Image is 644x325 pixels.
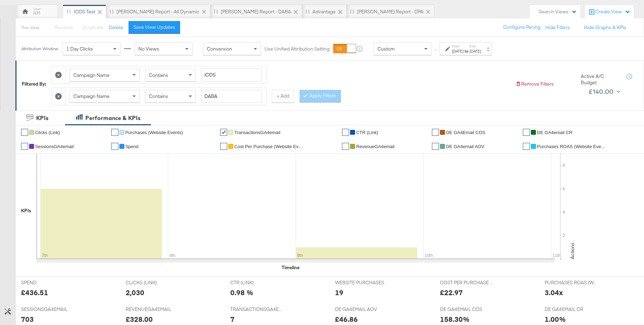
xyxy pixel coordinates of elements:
[149,93,168,99] span: Contains
[221,8,291,15] div: [PERSON_NAME] Report - DABA
[469,44,481,48] label: End:
[350,9,354,13] div: Drag to reorder tab
[432,143,439,150] a: ✔
[537,130,572,135] span: DE GA4email CR
[74,8,95,15] div: iCOS Test
[138,46,159,52] span: No Views
[440,287,463,298] div: £22.97
[523,129,530,136] a: ✔
[22,81,46,87] div: Filtered By:
[432,49,439,51] span: ↑
[272,90,294,102] button: + Add
[377,46,395,52] span: Custom
[545,306,597,313] span: DE GA4EMAIL CR
[35,130,60,135] span: Clicks (Link)
[67,9,71,13] div: Drag to reorder tab
[569,243,576,259] text: Actions
[469,48,481,54] div: [DATE]
[125,144,139,149] span: Spend
[83,24,104,31] span: Duplicate
[21,143,28,150] a: ✔
[440,306,493,313] span: DE GA4EMAIL COS
[356,130,378,135] span: CTR (Link)
[539,8,577,15] div: Search Views
[464,48,469,54] strong: to
[126,279,178,286] span: CLICKS (LINK)
[545,279,597,286] span: PURCHASES ROAS (WEBSITE EVENTS)
[581,73,619,86] div: Active A/C Budget
[220,143,227,150] a: ✔
[432,129,439,136] a: ✔
[33,10,40,16] div: AM
[117,8,199,15] div: [PERSON_NAME] Report - All Dynamic
[73,93,110,99] span: Campaign Name
[357,8,423,15] div: [PERSON_NAME] Report - DPA
[133,24,175,31] div: Save View Updates
[523,143,530,150] a: ✔
[35,144,74,149] span: SessionsGA4email
[126,287,144,298] div: 2,030
[126,314,153,324] div: £328.00
[21,279,74,286] span: SPEND
[110,9,113,13] div: Drag to reorder tab
[589,86,614,97] div: £140.00
[109,24,123,31] button: Delete
[282,264,300,271] div: Timeline
[595,8,630,15] div: Create View
[111,143,118,150] a: ✔
[201,68,262,81] input: Enter a search term
[313,8,336,15] div: Advantage
[356,144,394,149] span: RevenueGA4email
[335,279,388,286] span: WEBSITE PURCHASES
[545,287,563,298] div: 3.04x
[21,129,28,136] a: ✔
[545,24,570,31] button: Hide Filters
[335,314,358,324] div: £46.86
[515,81,554,87] button: Remove Filters
[586,86,622,97] button: £140.00
[129,21,180,34] button: Save View Updates
[21,306,74,313] span: SESSIONSGA4EMAIL
[230,306,283,313] span: TRANSACTIONSGA4EMAIL
[111,129,118,136] a: ✔
[21,25,40,31] div: This View:
[342,143,349,150] a: ✔
[234,130,280,135] span: TransactionsGA4email
[126,306,178,313] span: REVENUEGA4EMAIL
[545,314,566,324] div: 1.00%
[440,314,469,324] div: 158.30%
[21,287,48,298] div: £436.51
[201,90,262,103] input: Enter a search term
[230,314,235,324] div: 7
[125,130,183,135] span: Purchases (Website Events)
[264,46,330,52] label: Use Unified Attribution Setting:
[498,21,545,34] button: Configure Pacing
[305,9,309,13] div: Drag to reorder tab
[440,279,493,286] span: COST PER PURCHASE (WEBSITE EVENTS)
[21,46,59,51] div: Attribution Window:
[149,72,168,78] span: Contains
[537,144,607,149] span: Purchases ROAS (Website Events)
[220,129,227,136] a: ✔
[342,129,349,136] a: ✔
[66,46,93,52] span: 1 Day Clicks
[584,24,626,31] button: Hide Graphs & KPIs
[85,114,140,122] div: Performance & KPIs
[55,24,73,31] span: Rename
[452,48,464,54] div: [DATE]
[21,207,31,214] div: KPIs
[230,279,283,286] span: CTR (LINK)
[234,144,304,149] span: Cost Per Purchase (Website Events)
[452,44,464,48] label: Start:
[446,144,484,149] span: DE GA4email AOV
[36,114,48,122] div: KPIs
[446,130,485,135] span: DE GA4Email COS
[214,9,218,13] div: Drag to reorder tab
[230,287,253,298] div: 0.98 %
[335,287,343,298] div: 19
[335,306,388,313] span: DE GA4EMAIL AOV
[21,314,34,324] div: 703
[207,46,232,52] span: Conversion
[73,72,110,78] span: Campaign Name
